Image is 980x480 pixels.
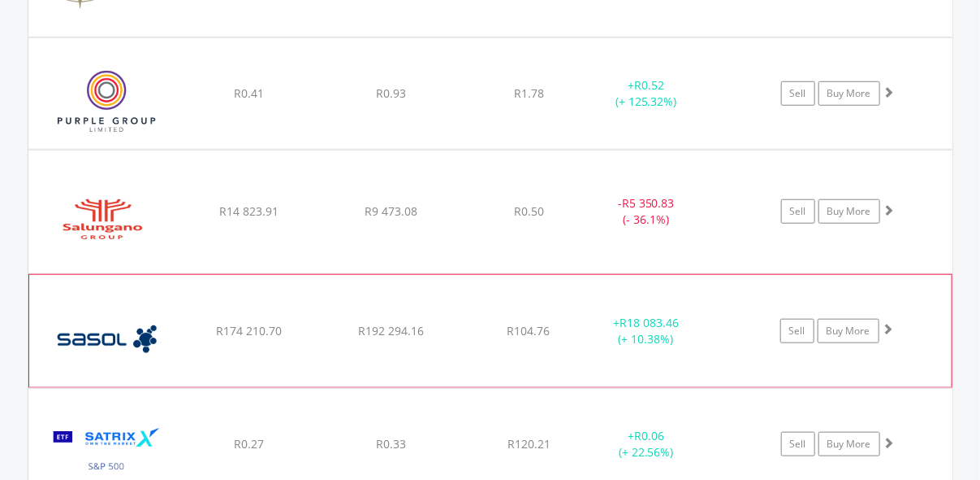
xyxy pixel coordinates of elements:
[234,85,264,101] span: R0.41
[818,199,880,224] a: Buy More
[507,323,550,338] span: R104.76
[219,203,278,219] span: R14 823.91
[622,195,675,211] span: R5 350.83
[585,428,708,460] div: + (+ 22.56%)
[634,428,664,443] span: R0.06
[585,77,708,110] div: + (+ 125.32%)
[781,199,815,224] a: Sell
[780,319,814,343] a: Sell
[358,323,424,338] span: R192 294.16
[234,436,264,452] span: R0.27
[376,436,406,452] span: R0.33
[37,171,176,268] img: EQU.ZA.SLG.png
[634,77,664,93] span: R0.52
[216,323,282,338] span: R174 210.70
[37,295,177,383] img: EQU.ZA.SOL.png
[818,432,880,456] a: Buy More
[818,81,880,106] a: Buy More
[818,319,879,343] a: Buy More
[585,315,706,347] div: + (+ 10.38%)
[376,85,406,101] span: R0.93
[585,195,708,228] div: - (- 36.1%)
[514,203,544,219] span: R0.50
[781,432,815,456] a: Sell
[507,436,550,452] span: R120.21
[620,315,679,330] span: R18 083.46
[37,59,176,146] img: EQU.ZA.PPE.png
[514,85,544,101] span: R1.78
[365,203,417,219] span: R9 473.08
[781,81,815,106] a: Sell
